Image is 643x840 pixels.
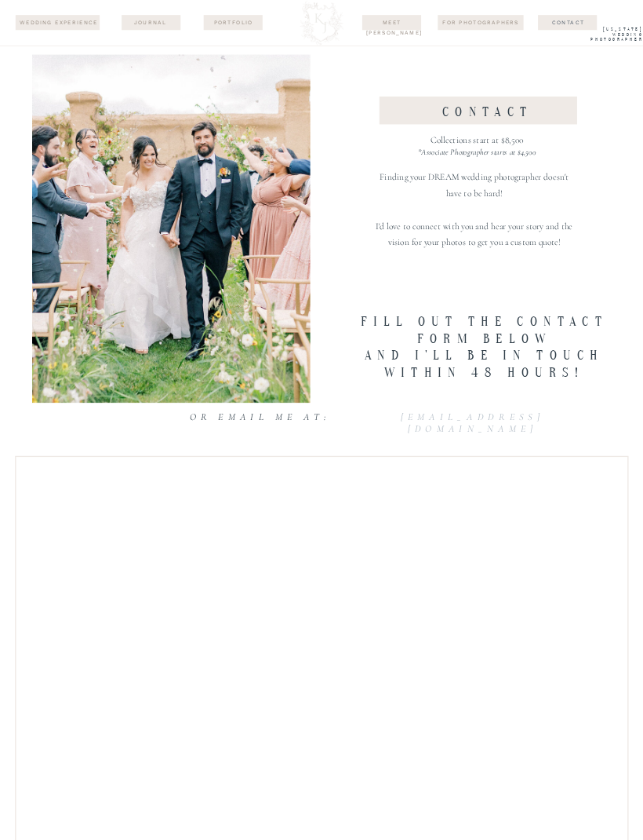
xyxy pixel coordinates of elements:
a: Meet [PERSON_NAME] [366,18,418,27]
a: journal [125,18,176,27]
h1: contact [368,105,608,128]
a: [US_STATE] WEdding Photographer [574,27,643,45]
a: Contact [531,18,605,27]
p: Collections start at $8,500 [375,132,579,166]
p: Finding your DREAM wedding photographer doesn't have to be hard! I'd love to connect with you and... [375,169,573,254]
a: Portfolio [207,18,259,27]
a: For Photographers [438,18,523,27]
h1: Fill out the contact form below And i'll be in touch within 48 hours! [336,314,633,385]
h1: or email me at: [164,411,356,434]
a: [EMAIL_ADDRESS][DOMAIN_NAME] [337,411,608,434]
a: wedding experience [18,18,99,27]
p: *Associate Photographer starts at $4,500 [375,145,579,162]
